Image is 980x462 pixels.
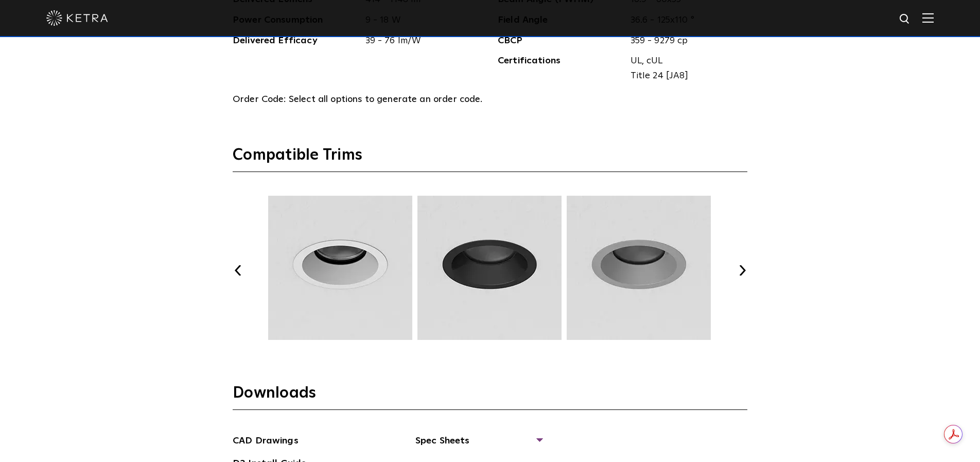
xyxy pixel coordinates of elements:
[233,383,747,410] h3: Downloads
[565,196,712,340] img: TRM008.webp
[358,33,483,48] span: 39 - 76 lm/W
[623,33,748,48] span: 359 - 9279 cp
[737,265,747,276] button: Next
[899,13,912,26] img: search icon
[498,54,623,83] span: Certifications
[233,95,286,104] span: Order Code:
[631,69,740,83] span: Title 24 [JA8]
[233,33,358,48] span: Delivered Efficacy
[415,434,541,456] span: Spec Sheets
[233,434,299,450] a: CAD Drawings
[631,54,740,69] span: UL, cUL
[233,145,747,172] h3: Compatible Trims
[233,265,243,276] button: Previous
[922,13,934,23] img: Hamburger%20Nav.svg
[416,196,563,340] img: TRM007.webp
[267,196,414,340] img: TRM005.webp
[498,33,623,48] span: CBCP
[289,95,483,104] span: Select all options to generate an order code.
[46,10,108,26] img: ketra-logo-2019-white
